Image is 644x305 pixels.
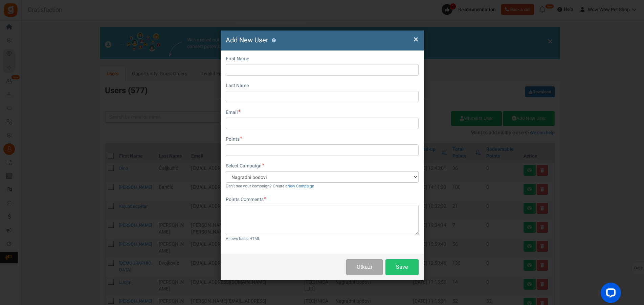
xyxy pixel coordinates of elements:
label: Email [226,109,241,116]
span: Add New User [226,35,268,45]
span: × [414,33,418,46]
label: Points [226,136,242,143]
small: Allows basic HTML [226,236,260,242]
label: First Name [226,56,249,62]
button: ? [272,38,276,43]
small: Can't see your campaign? Create a [226,183,314,189]
a: New Campaign [287,183,314,189]
label: Points Comments [226,196,266,203]
button: Otkaži [346,259,382,275]
label: Last Name [226,82,249,89]
label: Select Campaign [226,163,264,169]
button: Save [385,259,419,275]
